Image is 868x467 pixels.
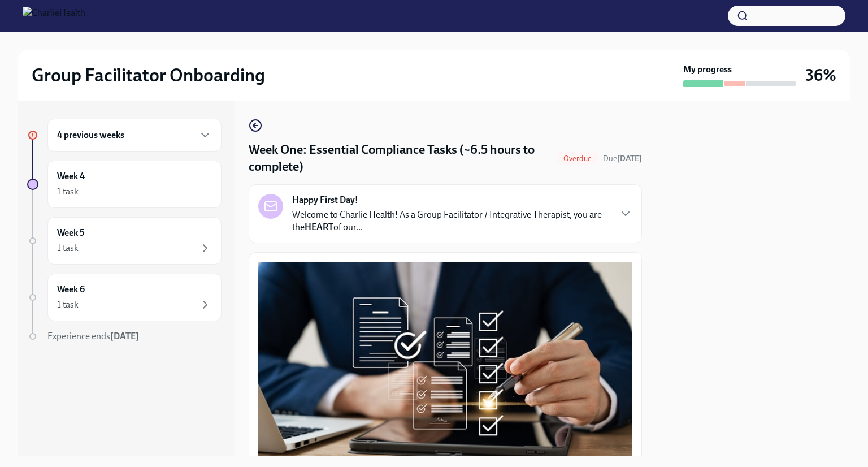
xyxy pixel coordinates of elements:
span: Experience ends [47,331,139,341]
span: Overdue [557,154,598,163]
h2: Group Facilitator Onboarding [32,64,265,87]
h3: 36% [805,65,836,85]
strong: HEART [305,222,333,232]
strong: My progress [683,63,732,76]
strong: Happy First Day! [292,194,358,206]
strong: [DATE] [617,154,642,163]
h6: Week 5 [57,227,85,239]
h6: Week 6 [57,283,85,296]
span: Due [603,154,642,163]
button: Zoom image [258,262,632,457]
span: July 28th, 2025 10:00 [603,153,642,164]
img: CharlieHealth [23,7,85,25]
h6: Week 4 [57,170,85,183]
div: 1 task [57,185,79,198]
a: Week 61 task [27,274,222,321]
div: 1 task [57,242,79,254]
h4: Week One: Essential Compliance Tasks (~6.5 hours to complete) [249,141,552,175]
p: Welcome to Charlie Health! As a Group Facilitator / Integrative Therapist, you are the of our... [292,209,610,233]
strong: [DATE] [110,331,139,341]
a: Week 51 task [27,217,222,265]
a: Week 41 task [27,161,222,208]
h6: 4 previous weeks [57,129,124,141]
div: 1 task [57,299,79,311]
div: 4 previous weeks [47,119,222,152]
